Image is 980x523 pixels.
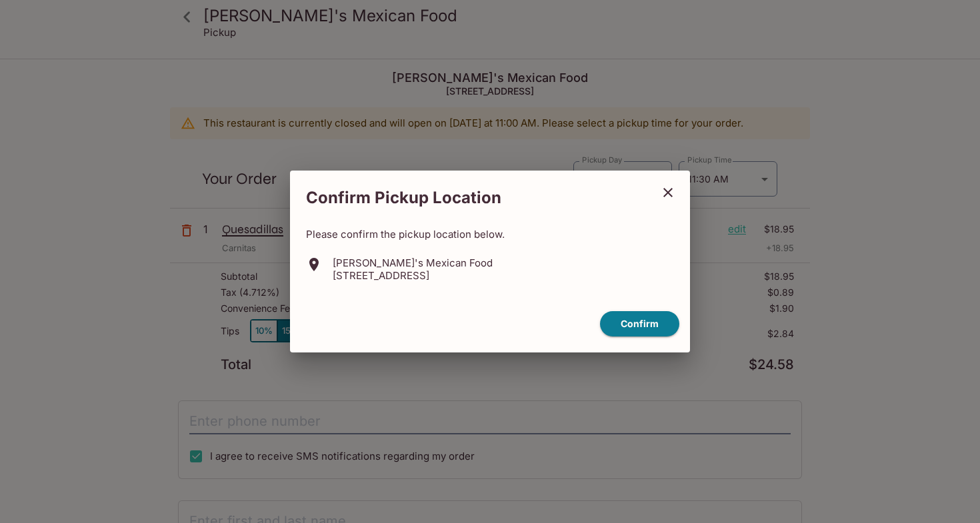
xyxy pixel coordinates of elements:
p: [PERSON_NAME]'s Mexican Food [333,257,493,269]
p: [STREET_ADDRESS] [333,269,493,282]
h2: Confirm Pickup Location [290,181,651,215]
p: Please confirm the pickup location below. [306,228,674,241]
button: close [651,176,685,209]
button: confirm [600,311,679,337]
